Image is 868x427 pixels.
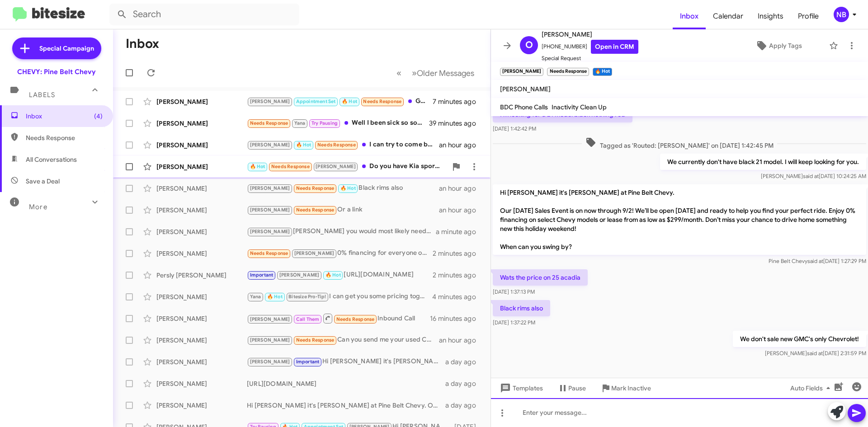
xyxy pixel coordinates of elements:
span: Templates [498,380,543,396]
span: [PERSON_NAME] [250,185,290,191]
span: [PERSON_NAME] [250,142,290,148]
span: [PERSON_NAME] [542,29,638,40]
div: [PERSON_NAME] [156,314,247,323]
div: I can try to come by this weekend.. [247,140,439,150]
p: Black rims also [493,300,550,316]
span: [PERSON_NAME] [250,359,290,365]
small: Needs Response [547,68,589,76]
span: Inactivity Clean Up [552,103,607,111]
small: 🔥 Hot [593,68,612,76]
a: Special Campaign [12,38,101,59]
span: 🔥 Hot [296,142,311,148]
span: Pine Belt Chevy [DATE] 1:27:29 PM [769,258,866,264]
span: More [29,203,47,211]
span: Apply Tags [769,38,802,54]
span: [PERSON_NAME] [294,250,335,256]
span: [DATE] 1:37:13 PM [493,288,535,295]
div: I can get you some pricing together are you still looking for a Trax [247,291,432,302]
p: Hi [PERSON_NAME] it's [PERSON_NAME] at Pine Belt Chevy. Our [DATE] Sales Event is on now through ... [493,184,866,255]
div: Good evening gorgeous [247,96,433,107]
p: We don't sale new GMC's only Chevrolet! [733,331,866,347]
span: 🔥 Hot [340,185,356,191]
div: an hour ago [439,184,483,193]
div: Hi [PERSON_NAME] it's [PERSON_NAME] at Pine Belt Chevy. Our [DATE] Sales Event is on now through ... [247,401,445,410]
div: [PERSON_NAME] [156,357,247,366]
span: Appointment Set [296,99,336,104]
button: Mark Inactive [593,380,658,396]
span: Tagged as 'Routed: [PERSON_NAME]' on [DATE] 1:42:45 PM [582,137,777,150]
div: a day ago [445,357,483,366]
span: (4) [94,112,103,121]
div: 2 minutes ago [433,271,483,280]
span: Yana [294,120,306,126]
nav: Page navigation example [392,64,480,82]
div: 16 minutes ago [430,314,483,323]
span: Auto Fields [790,380,834,396]
span: [DATE] 1:42:42 PM [493,125,536,132]
span: Mark Inactive [611,380,651,396]
div: Inbound Call [247,313,430,324]
span: [PERSON_NAME] [250,316,290,322]
span: » [412,67,417,79]
span: Needs Response [317,142,356,148]
span: Needs Response [26,133,103,142]
div: [PERSON_NAME] [156,97,247,106]
span: [PERSON_NAME] [316,164,356,169]
button: Pause [550,380,593,396]
div: Persly [PERSON_NAME] [156,271,247,280]
span: [PERSON_NAME] [DATE] 2:31:59 PM [765,350,866,357]
div: [PERSON_NAME] [156,249,247,258]
span: Older Messages [417,68,474,78]
div: [URL][DOMAIN_NAME] [247,270,433,280]
div: [PERSON_NAME] [156,184,247,193]
span: Important [250,272,274,278]
span: [PERSON_NAME] [279,272,320,278]
span: Yana [250,294,261,300]
span: Call Them [296,316,320,322]
button: NB [826,7,858,22]
span: All Conversations [26,155,77,164]
button: Previous [391,64,407,82]
span: said at [803,173,819,179]
span: [PHONE_NUMBER] [542,40,638,54]
div: [PERSON_NAME] [156,227,247,236]
div: [URL][DOMAIN_NAME] [247,379,445,388]
div: [PERSON_NAME] [156,141,247,150]
h1: Inbox [126,37,159,51]
span: 🔥 Hot [267,294,283,300]
div: [PERSON_NAME] [156,379,247,388]
a: Insights [750,3,791,29]
span: Needs Response [336,316,375,322]
a: Calendar [706,3,750,29]
div: an hour ago [439,141,483,150]
div: Well I been sick so soon as I can I'll let you know [247,118,429,128]
span: 🔥 Hot [250,164,265,169]
div: 7 minutes ago [433,97,483,106]
div: [PERSON_NAME] [156,292,247,301]
span: Needs Response [271,164,310,169]
span: Inbox [26,112,103,121]
span: [PERSON_NAME] [250,99,290,104]
a: Inbox [673,3,706,29]
div: 39 minutes ago [429,119,483,128]
span: Needs Response [296,337,335,343]
button: Auto Fields [783,380,841,396]
span: Save a Deal [26,177,60,186]
button: Apply Tags [732,38,825,54]
div: NB [834,7,849,22]
div: [PERSON_NAME] [156,162,247,171]
input: Search [109,4,299,25]
span: Try Pausing [311,120,338,126]
span: Important [296,359,320,365]
div: Do you have Kia sportage r a Buick envision [247,161,447,172]
span: Needs Response [296,185,335,191]
div: [PERSON_NAME] [156,119,247,128]
div: a day ago [445,401,483,410]
span: [PERSON_NAME] [250,337,290,343]
span: [PERSON_NAME] [250,229,290,235]
div: Hi [PERSON_NAME] it's [PERSON_NAME] at Pine Belt Chevy. Our [DATE] Sales Event is on now through ... [247,357,445,367]
span: [PERSON_NAME] [500,85,551,93]
p: We currently don't have black 21 model. I will keep looking for you. [660,154,866,170]
span: Special Campaign [39,44,94,53]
